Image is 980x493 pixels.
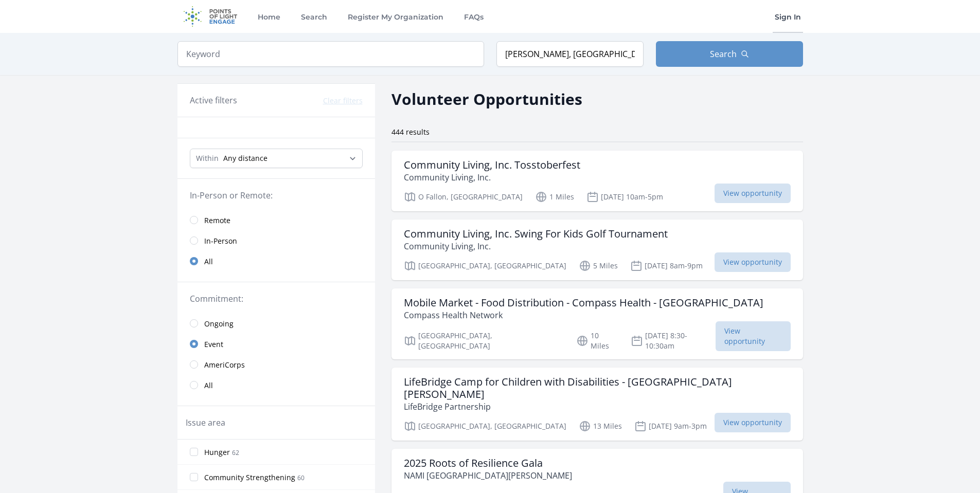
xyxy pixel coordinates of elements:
a: Community Living, Inc. Swing For Kids Golf Tournament Community Living, Inc. [GEOGRAPHIC_DATA], [... [391,220,803,280]
p: Compass Health Network [404,309,763,321]
span: View opportunity [716,321,791,351]
a: Mobile Market - Food Distribution - Compass Health - [GEOGRAPHIC_DATA] Compass Health Network [GE... [391,288,803,359]
h3: Active filters [190,94,237,106]
a: Ongoing [177,313,375,334]
p: Community Living, Inc. [404,240,668,252]
button: Clear filters [323,96,363,106]
span: Remote [204,215,230,226]
span: 62 [232,448,239,457]
a: Event [177,334,375,354]
span: View opportunity [715,413,791,432]
span: Event [204,339,223,350]
button: Search [656,41,803,67]
p: 10 Miles [576,331,619,351]
h2: Volunteer Opportunities [391,87,582,111]
legend: Issue area [186,416,225,429]
input: Hunger 62 [190,448,198,456]
p: [GEOGRAPHIC_DATA], [GEOGRAPHIC_DATA] [404,331,564,351]
input: Location [496,41,644,67]
legend: In-Person or Remote: [190,189,363,202]
span: 444 results [391,127,430,137]
p: [DATE] 8am-9pm [630,260,703,272]
h3: LifeBridge Camp for Children with Disabilities - [GEOGRAPHIC_DATA][PERSON_NAME] [404,376,791,400]
select: Search Radius [190,149,363,168]
input: Community Strengthening 60 [190,473,198,481]
p: 5 Miles [579,260,618,272]
p: [GEOGRAPHIC_DATA], [GEOGRAPHIC_DATA] [404,420,566,432]
a: Remote [177,210,375,230]
p: 13 Miles [579,420,622,432]
a: All [177,251,375,271]
span: View opportunity [715,252,791,272]
h3: Mobile Market - Food Distribution - Compass Health - [GEOGRAPHIC_DATA] [404,297,763,309]
span: Community Strengthening [204,472,295,483]
p: NAMI [GEOGRAPHIC_DATA][PERSON_NAME] [404,469,572,482]
h3: Community Living, Inc. Swing For Kids Golf Tournament [404,228,668,240]
span: Search [710,48,737,60]
a: In-Person [177,230,375,251]
a: AmeriCorps [177,354,375,375]
span: Ongoing [204,319,234,329]
p: Community Living, Inc. [404,171,580,184]
h3: 2025 Roots of Resilience Gala [404,457,572,469]
a: All [177,375,375,395]
a: Community Living, Inc. Tosstoberfest Community Living, Inc. O Fallon, [GEOGRAPHIC_DATA] 1 Miles [... [391,151,803,211]
p: [DATE] 9am-3pm [634,420,707,432]
span: Hunger [204,447,230,458]
a: LifeBridge Camp for Children with Disabilities - [GEOGRAPHIC_DATA][PERSON_NAME] LifeBridge Partne... [391,368,803,441]
span: 60 [297,473,305,482]
p: O Fallon, [GEOGRAPHIC_DATA] [404,191,523,203]
p: [GEOGRAPHIC_DATA], [GEOGRAPHIC_DATA] [404,260,566,272]
h3: Community Living, Inc. Tosstoberfest [404,159,580,171]
span: AmeriCorps [204,360,245,370]
span: View opportunity [715,184,791,203]
span: All [204,380,213,391]
p: [DATE] 10am-5pm [586,191,663,203]
legend: Commitment: [190,293,363,305]
span: In-Person [204,236,237,246]
span: All [204,257,213,267]
input: Keyword [177,41,484,67]
p: 1 Miles [535,191,574,203]
p: LifeBridge Partnership [404,400,791,413]
p: [DATE] 8:30-10:30am [631,331,715,351]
